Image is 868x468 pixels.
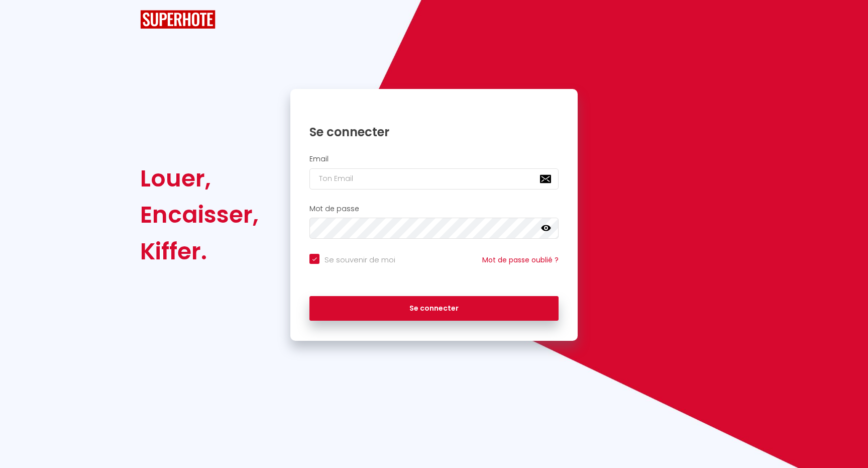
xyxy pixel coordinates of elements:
h2: Email [309,155,559,163]
h1: Se connecter [309,124,559,140]
h2: Mot de passe [309,205,559,213]
div: Louer, [140,160,259,197]
input: Ton Email [309,168,559,190]
a: Mot de passe oublié ? [482,255,559,265]
div: Kiffer. [140,233,259,269]
img: SuperHote logo [140,10,215,29]
div: Encaisser, [140,197,259,233]
button: Se connecter [309,296,559,321]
